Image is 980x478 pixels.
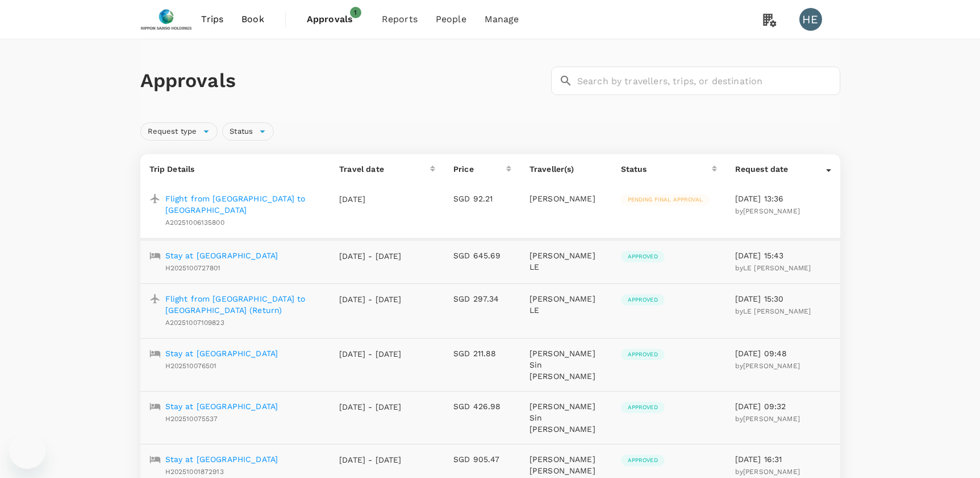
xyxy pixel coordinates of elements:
p: [DATE] - [DATE] [339,250,402,262]
p: [DATE] - [DATE] [339,294,402,305]
span: LE [PERSON_NAME] [743,307,811,315]
p: [PERSON_NAME] Sin [PERSON_NAME] [529,348,603,382]
p: [DATE] 09:32 [735,401,831,412]
span: Book [241,13,264,26]
span: Pending final approval [621,196,710,204]
span: by [735,264,811,272]
div: HE [799,8,822,31]
span: Approved [621,351,665,358]
p: SGD 905.47 [453,454,511,465]
div: Request date [735,163,826,175]
a: Stay at [GEOGRAPHIC_DATA] [165,401,278,412]
span: [PERSON_NAME] [743,362,800,370]
span: Approvals [307,13,364,26]
span: 1 [350,7,361,18]
iframe: Button to launch messaging window [9,432,45,469]
div: Status [222,122,274,141]
span: by [735,415,800,423]
p: [PERSON_NAME] [529,193,603,204]
div: Status [621,163,712,175]
span: by [735,307,811,315]
p: [DATE] 09:48 [735,348,831,359]
p: [PERSON_NAME] [PERSON_NAME] [529,454,603,476]
p: SGD 211.88 [453,348,511,359]
span: [PERSON_NAME] [743,468,800,476]
span: Approved [621,456,665,464]
span: H2025100727801 [165,264,221,272]
span: [PERSON_NAME] [743,207,800,215]
span: Approved [621,403,665,411]
span: LE [PERSON_NAME] [743,264,811,272]
img: Nippon Sanso Holdings Singapore Pte Ltd [140,7,193,32]
p: [PERSON_NAME] Sin [PERSON_NAME] [529,401,603,435]
p: [DATE] - [DATE] [339,348,402,360]
a: Flight from [GEOGRAPHIC_DATA] to [GEOGRAPHIC_DATA] (Return) [165,293,322,316]
p: [DATE] 16:31 [735,454,831,465]
span: A20251006135800 [165,219,224,226]
span: H20251001872913 [165,468,224,476]
span: [PERSON_NAME] [743,415,800,423]
span: Approved [621,253,665,261]
a: Flight from [GEOGRAPHIC_DATA] to [GEOGRAPHIC_DATA] [165,193,322,216]
p: SGD 92.21 [453,193,511,204]
h1: Approvals [140,69,547,93]
span: Status [223,126,260,137]
span: A20251007109823 [165,319,224,327]
p: [DATE] 15:30 [735,293,831,304]
span: Reports [382,13,418,26]
span: by [735,362,800,370]
p: Traveller(s) [529,163,603,175]
a: Stay at [GEOGRAPHIC_DATA] [165,348,278,359]
a: Stay at [GEOGRAPHIC_DATA] [165,250,278,261]
div: Price [453,163,506,175]
p: [PERSON_NAME] LE [529,293,603,316]
span: Request type [141,126,204,137]
span: by [735,207,800,215]
p: [DATE] - [DATE] [339,401,402,413]
p: Trip Details [149,163,322,175]
span: H202510075537 [165,415,218,423]
p: [PERSON_NAME] LE [529,250,603,273]
span: Trips [201,13,223,26]
div: Request type [140,122,218,141]
p: [DATE] 13:36 [735,193,831,204]
span: Approved [621,296,665,304]
div: Travel date [339,163,430,175]
p: SGD 426.98 [453,401,511,412]
span: by [735,468,800,476]
p: [DATE] 15:43 [735,250,831,261]
span: H202510076501 [165,362,217,370]
span: Manage [485,13,519,26]
p: [DATE] - [DATE] [339,454,402,465]
span: People [436,13,466,26]
p: [DATE] [339,193,402,205]
p: SGD 645.69 [453,250,511,261]
p: SGD 297.34 [453,293,511,304]
input: Search by travellers, trips, or destination [577,67,840,95]
a: Stay at [GEOGRAPHIC_DATA] [165,454,278,465]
